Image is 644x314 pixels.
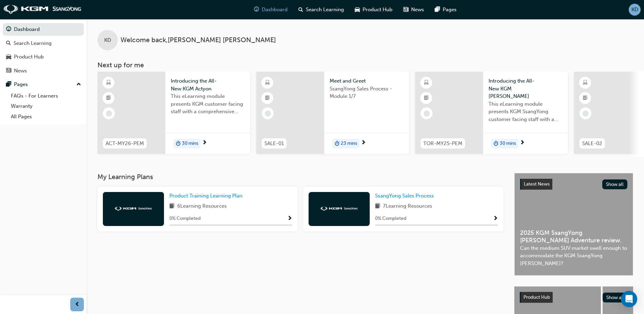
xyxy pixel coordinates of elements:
[375,202,380,211] span: book-icon
[361,140,366,146] span: next-icon
[403,5,408,14] span: news-icon
[264,140,284,147] span: SALE-01
[265,78,270,87] span: learningResourceType_ELEARNING-icon
[520,140,525,146] span: next-icon
[3,65,84,77] a: News
[335,139,339,148] span: duration-icon
[121,36,276,44] span: Welcome back , [PERSON_NAME] [PERSON_NAME]
[262,6,288,14] span: Dashboard
[629,4,641,16] button: KD
[87,61,644,69] h3: Next up for me
[631,6,638,14] span: KD
[375,215,406,223] span: 0 % Completed
[424,78,429,87] span: learningResourceType_ELEARNING-icon
[489,100,563,123] span: This eLearning module presents KGM SsangYong customer facing staff with a comprehensive introduct...
[520,292,628,303] a: Product HubShow all
[582,140,602,147] span: SALE-02
[489,77,563,100] span: Introducing the All-New KGM [PERSON_NAME]
[603,293,628,302] button: Show all
[514,173,633,276] a: Latest NewsShow all2025 KGM SsangYong [PERSON_NAME] Adventure review.Can the medium SUV market sw...
[363,6,392,14] span: Product Hub
[423,140,462,147] span: TOR-MY25-PEM
[520,229,627,244] span: 2025 KGM SsangYong [PERSON_NAME] Adventure review.
[106,78,111,87] span: learningResourceType_ELEARNING-icon
[104,36,111,44] span: KD
[265,110,271,117] span: learningRecordVerb_NONE-icon
[169,192,245,200] a: Product Training Learning Plan
[256,72,409,154] a: SALE-01Meet and GreetSsangYong Sales Process - Module 1/7duration-icon23 mins
[106,94,111,103] span: booktick-icon
[265,94,270,103] span: booktick-icon
[583,78,588,87] span: learningResourceType_ELEARNING-icon
[398,3,429,17] a: news-iconNews
[520,179,627,190] a: Latest NewsShow all
[287,214,292,223] button: Show Progress
[493,214,498,223] button: Show Progress
[524,181,550,187] span: Latest News
[169,215,201,223] span: 0 % Completed
[3,23,84,36] a: Dashboard
[3,5,81,14] img: kgm
[254,5,259,14] span: guage-icon
[320,207,358,211] img: kgm
[6,40,11,47] span: search-icon
[6,54,11,60] span: car-icon
[3,78,84,91] button: Pages
[375,192,437,200] a: SsangYong Sales Process
[287,216,292,222] span: Show Progress
[169,193,242,199] span: Product Training Learning Plan
[75,300,80,309] span: prev-icon
[494,139,498,148] span: duration-icon
[171,77,245,92] span: Introducing the All-New KGM Actyon
[14,53,44,61] div: Product Hub
[306,6,344,14] span: Search Learning
[415,72,568,154] a: TOR-MY25-PEMIntroducing the All-New KGM [PERSON_NAME]This eLearning module presents KGM SsangYong...
[14,67,27,75] div: News
[14,39,52,47] div: Search Learning
[169,202,174,211] span: book-icon
[330,85,404,100] span: SsangYong Sales Process - Module 1/7
[583,110,589,117] span: learningRecordVerb_NONE-icon
[8,101,84,111] a: Warranty
[520,244,627,267] span: Can the medium SUV market swell enough to accommodate the KGM SsangYong [PERSON_NAME]?
[106,110,112,117] span: learningRecordVerb_NONE-icon
[424,94,429,103] span: booktick-icon
[14,81,28,88] div: Pages
[6,27,11,33] span: guage-icon
[523,294,550,300] span: Product Hub
[435,5,440,14] span: pages-icon
[6,82,11,88] span: pages-icon
[500,140,516,147] span: 30 mins
[349,3,398,17] a: car-iconProduct Hub
[106,140,144,147] span: ACT-MY26-PEM
[443,6,457,14] span: Pages
[6,68,11,74] span: news-icon
[3,37,84,50] a: Search Learning
[293,3,349,17] a: search-iconSearch Learning
[583,94,588,103] span: booktick-icon
[424,110,430,117] span: learningRecordVerb_NONE-icon
[429,3,462,17] a: pages-iconPages
[249,3,293,17] a: guage-iconDashboard
[182,140,198,147] span: 30 mins
[76,80,81,89] span: up-icon
[202,140,207,146] span: next-icon
[97,173,503,181] h3: My Learning Plans
[602,179,628,189] button: Show all
[330,77,404,85] span: Meet and Greet
[171,92,245,116] span: This eLearning module presents KGM customer facing staff with a comprehensive introduction to the...
[8,91,84,101] a: FAQs - For Learners
[3,51,84,63] a: Product Hub
[383,202,432,211] span: 7 Learning Resources
[621,291,637,307] div: Open Intercom Messenger
[375,193,434,199] span: SsangYong Sales Process
[411,6,424,14] span: News
[8,111,84,122] a: All Pages
[115,207,152,211] img: kgm
[341,140,357,147] span: 23 mins
[355,5,360,14] span: car-icon
[176,139,181,148] span: duration-icon
[298,5,303,14] span: search-icon
[3,22,84,78] button: DashboardSearch LearningProduct HubNews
